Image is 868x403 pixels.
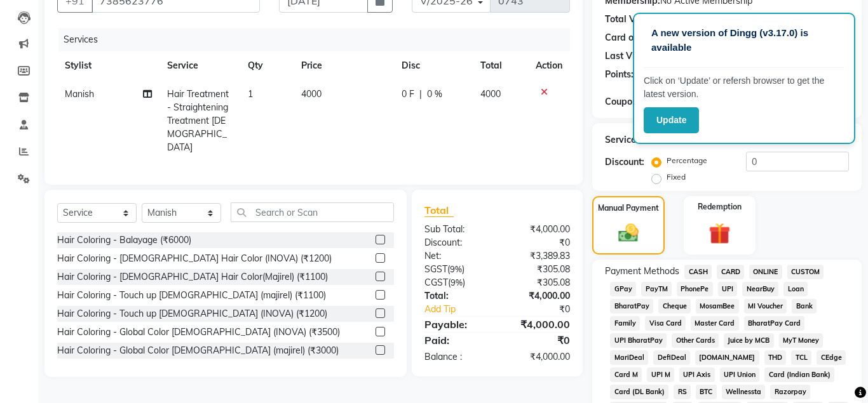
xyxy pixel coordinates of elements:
div: Hair Coloring - Touch up [DEMOGRAPHIC_DATA] (INOVA) (₹1200) [57,307,327,320]
span: ONLINE [749,265,782,279]
span: BharatPay Card [744,316,805,331]
span: Bank [792,299,817,314]
div: Sub Total: [415,223,498,236]
th: Disc [394,51,473,80]
div: ₹3,389.83 [498,249,580,263]
span: THD [764,350,787,365]
span: UPI Axis [679,367,715,382]
span: Razorpay [770,385,810,399]
div: Paid: [415,333,498,348]
span: Master Card [691,316,739,331]
img: _cash.svg [612,221,645,245]
div: Coupon Code [605,95,686,109]
div: ₹305.08 [498,276,580,289]
label: Redemption [698,201,742,213]
span: Card (Indian Bank) [764,367,834,382]
span: Other Cards [672,333,719,348]
span: UPI M [647,367,674,382]
button: Update [644,107,699,133]
span: MariDeal [610,350,648,365]
span: BTC [696,385,717,399]
span: Visa Card [645,316,686,331]
span: MosamBee [696,299,739,314]
div: Card on file: [605,31,657,44]
p: A new version of Dingg (v3.17.0) is available [651,26,837,55]
span: 1 [248,88,253,100]
div: ₹0 [511,303,580,316]
span: Total [424,204,454,217]
div: Payable: [415,317,498,332]
span: Manish [65,88,94,100]
div: ₹305.08 [498,263,580,276]
div: Services [58,28,580,51]
span: Family [610,316,640,331]
div: ₹4,000.00 [498,289,580,303]
span: 4000 [301,88,322,100]
div: Hair Coloring - [DEMOGRAPHIC_DATA] Hair Color (INOVA) (₹1200) [57,252,332,265]
label: Percentage [667,155,707,166]
span: DefiDeal [653,350,690,365]
span: UPI BharatPay [610,333,667,348]
span: [DOMAIN_NAME] [695,350,759,365]
span: 9% [451,277,463,287]
span: CASH [684,265,712,279]
span: PhonePe [677,282,713,296]
div: Hair Coloring - [DEMOGRAPHIC_DATA] Hair Color(Majirel) (₹1100) [57,270,328,284]
div: ( ) [415,263,498,276]
span: PayTM [641,282,672,296]
span: 4000 [480,88,501,100]
p: Click on ‘Update’ or refersh browser to get the latest version. [644,74,844,101]
span: Hair Treatment - Straightening Treatment [DEMOGRAPHIC_DATA] [167,88,229,153]
div: Hair Coloring - Balayage (₹6000) [57,234,191,247]
span: Cheque [658,299,691,314]
span: | [419,88,422,101]
div: Discount: [415,236,498,249]
div: Service Total: [605,133,663,147]
div: Points: [605,68,634,81]
div: Balance : [415,350,498,364]
span: 0 F [402,88,414,101]
div: Hair Coloring - Global Color [DEMOGRAPHIC_DATA] (INOVA) (₹3500) [57,326,340,339]
span: MyT Money [779,333,824,348]
span: BharatPay [610,299,653,314]
input: Search or Scan [231,202,394,222]
span: NearBuy [742,282,778,296]
span: MI Voucher [744,299,787,314]
div: Net: [415,249,498,263]
span: UPI Union [720,367,760,382]
span: GPay [610,282,636,296]
span: Payment Methods [605,265,679,278]
th: Action [528,51,570,80]
span: CEdge [817,350,846,365]
span: SGST [424,263,447,275]
div: Total: [415,289,498,303]
th: Qty [240,51,294,80]
span: CGST [424,277,448,288]
div: Hair Coloring - Global Color [DEMOGRAPHIC_DATA] (majirel) (₹3000) [57,344,339,357]
span: Wellnessta [722,385,766,399]
div: ₹4,000.00 [498,350,580,364]
th: Stylist [57,51,159,80]
span: Juice by MCB [724,333,774,348]
span: Card (DL Bank) [610,385,668,399]
div: ( ) [415,276,498,289]
div: Last Visit: [605,50,648,63]
span: Card M [610,367,642,382]
img: _gift.svg [702,220,737,247]
th: Total [473,51,528,80]
label: Fixed [667,171,686,183]
div: ₹0 [498,236,580,249]
div: Total Visits: [605,13,655,26]
span: UPI [718,282,738,296]
div: ₹0 [498,333,580,348]
span: CUSTOM [787,265,824,279]
span: 9% [450,264,462,274]
a: Add Tip [415,303,511,316]
div: ₹4,000.00 [498,223,580,236]
span: CARD [717,265,744,279]
span: RS [674,385,691,399]
span: Loan [783,282,808,296]
div: ₹4,000.00 [498,317,580,332]
div: Discount: [605,155,644,169]
span: TCL [791,350,811,365]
